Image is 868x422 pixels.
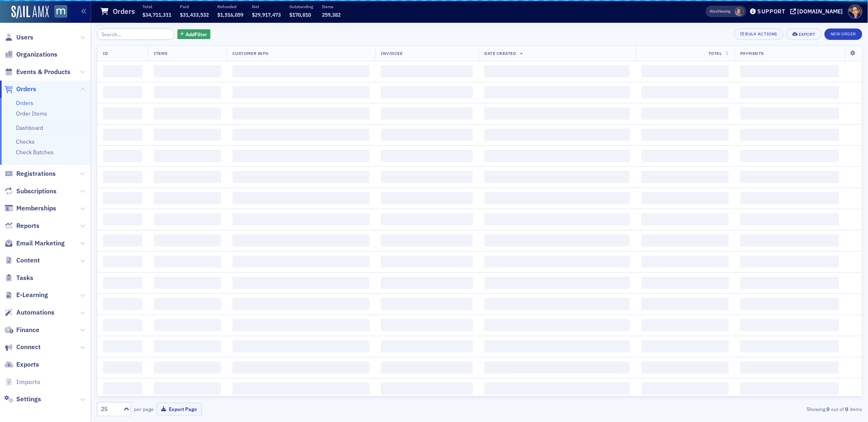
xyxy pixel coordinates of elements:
[154,383,221,395] span: ‌
[484,171,630,183] span: ‌
[799,32,816,37] div: Export
[103,107,142,120] span: ‌
[4,68,70,77] a: Events & Products
[16,239,65,248] span: Email Marketing
[641,129,729,141] span: ‌
[641,319,729,331] span: ‌
[16,395,41,404] span: Settings
[16,110,47,117] a: Order Items
[484,129,630,141] span: ‌
[97,28,175,40] input: Search…
[4,33,33,42] a: Users
[740,383,839,395] span: ‌
[103,171,142,183] span: ‌
[484,298,630,310] span: ‌
[16,256,40,265] span: Content
[4,239,65,248] a: Email Marketing
[4,273,33,282] a: Tasks
[484,383,630,395] span: ‌
[103,234,142,247] span: ‌
[103,86,142,98] span: ‌
[322,11,341,18] span: 259,382
[641,256,729,268] span: ‌
[289,4,313,9] p: Outstanding
[16,221,39,230] span: Reports
[381,50,402,56] span: Invoicee
[134,405,154,413] label: per page
[49,5,67,19] a: View Homepage
[232,86,370,98] span: ‌
[381,129,473,141] span: ‌
[232,129,370,141] span: ‌
[180,11,209,18] span: $31,433,532
[757,8,785,15] div: Support
[232,277,370,289] span: ‌
[790,9,846,14] button: [DOMAIN_NAME]
[154,50,168,56] span: Items
[232,361,370,374] span: ‌
[16,343,41,352] span: Connect
[484,192,630,204] span: ‌
[154,86,221,98] span: ‌
[740,86,839,98] span: ‌
[844,405,850,413] strong: 0
[103,50,108,56] span: ID
[484,107,630,120] span: ‌
[4,50,57,59] a: Organizations
[708,50,722,56] span: Total
[103,319,142,331] span: ‌
[786,28,822,40] button: Export
[103,129,142,141] span: ‌
[641,171,729,183] span: ‌
[484,340,630,352] span: ‌
[740,213,839,225] span: ‌
[16,273,33,282] span: Tasks
[103,383,142,395] span: ‌
[154,234,221,247] span: ‌
[710,9,718,14] div: Also
[746,32,777,36] div: Bulk Actions
[4,326,39,335] a: Finance
[381,65,473,77] span: ‌
[252,11,281,18] span: $29,917,473
[641,65,729,77] span: ‌
[641,86,729,98] span: ‌
[381,340,473,352] span: ‌
[381,383,473,395] span: ‌
[641,150,729,162] span: ‌
[740,171,839,183] span: ‌
[381,86,473,98] span: ‌
[381,192,473,204] span: ‌
[16,308,55,317] span: Automations
[103,277,142,289] span: ‌
[217,11,243,18] span: $1,516,059
[154,192,221,204] span: ‌
[381,234,473,247] span: ‌
[740,298,839,310] span: ‌
[101,405,119,413] div: 25
[16,378,40,387] span: Imports
[641,277,729,289] span: ‌
[484,256,630,268] span: ‌
[484,319,630,331] span: ‌
[142,4,171,9] p: Total
[4,308,55,317] a: Automations
[381,361,473,374] span: ‌
[825,405,831,413] strong: 0
[103,298,142,310] span: ‌
[186,31,207,38] span: Add Filter
[740,319,839,331] span: ‌
[4,395,41,404] a: Settings
[4,256,40,265] a: Content
[232,171,370,183] span: ‌
[641,340,729,352] span: ‌
[154,213,221,225] span: ‌
[740,150,839,162] span: ‌
[113,7,135,16] h1: Orders
[484,213,630,225] span: ‌
[154,129,221,141] span: ‌
[16,33,33,42] span: Users
[4,291,48,300] a: E-Learning
[824,30,862,37] a: New Order
[16,85,36,94] span: Orders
